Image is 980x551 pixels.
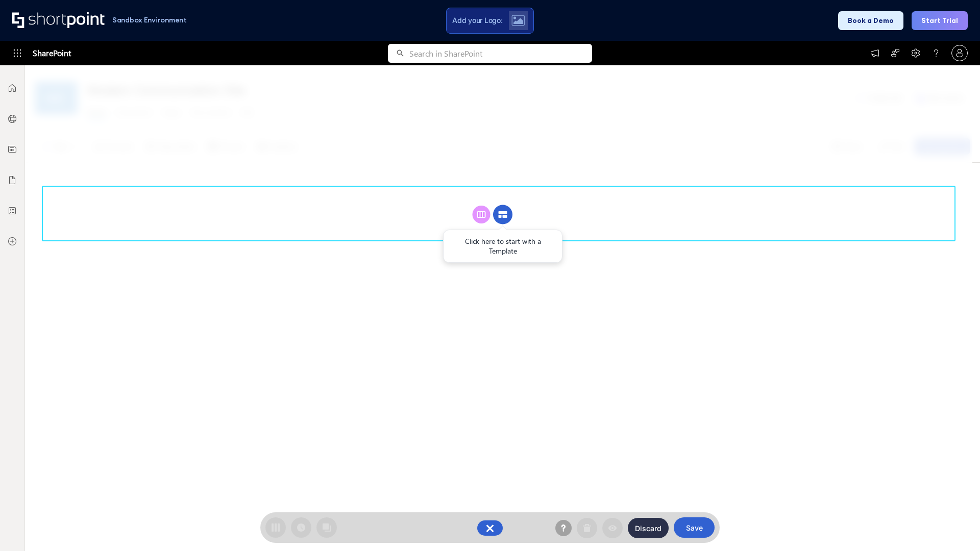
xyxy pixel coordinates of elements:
[912,11,968,30] button: Start Trial
[674,517,715,538] button: Save
[511,15,525,26] img: Upload logo
[838,11,903,30] button: Book a Demo
[628,518,669,538] button: Discard
[33,41,71,65] span: SharePoint
[112,17,187,23] h1: Sandbox Environment
[929,502,980,551] iframe: Chat Widget
[409,44,592,63] input: Search in SharePoint
[452,16,502,25] span: Add your Logo:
